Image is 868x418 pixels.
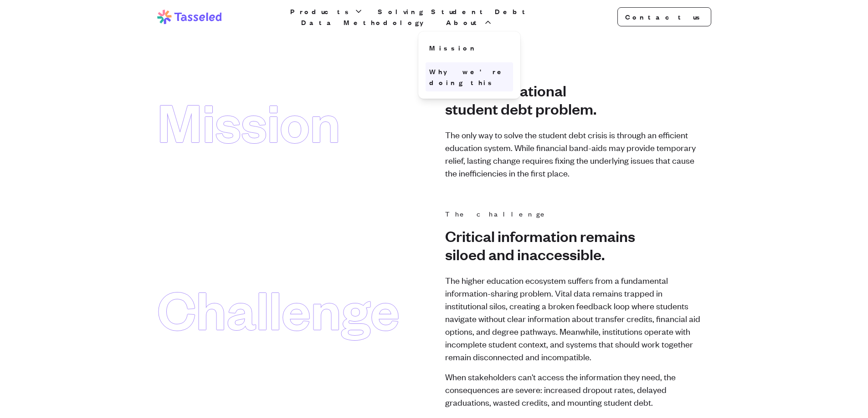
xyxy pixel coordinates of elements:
[157,279,400,337] div: Challenge
[445,99,700,117] span: student debt problem.
[617,7,711,26] a: Contact us
[445,227,700,263] h3: Critical information remains
[445,274,700,363] p: The higher education ecosystem suffers from a fundamental information-sharing problem. Vital data...
[299,17,433,28] a: Data Methodology
[376,6,532,17] a: Solving Student Debt
[426,62,513,91] a: Why we're doing this
[288,6,365,17] button: Products
[444,17,494,28] button: About
[445,370,700,408] p: When stakeholders can't access the information they need, the consequences are severe: increased ...
[290,6,352,17] span: Products
[445,63,700,74] h2: The mission
[446,17,482,28] span: About
[157,92,340,150] div: Mission
[445,245,700,263] span: siloed and inaccessible.
[445,81,700,117] h3: Solve the national
[445,208,700,219] h2: The challenge
[445,128,700,179] p: The only way to solve the student debt crisis is through an efficient education system. While fin...
[426,39,513,57] a: Mission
